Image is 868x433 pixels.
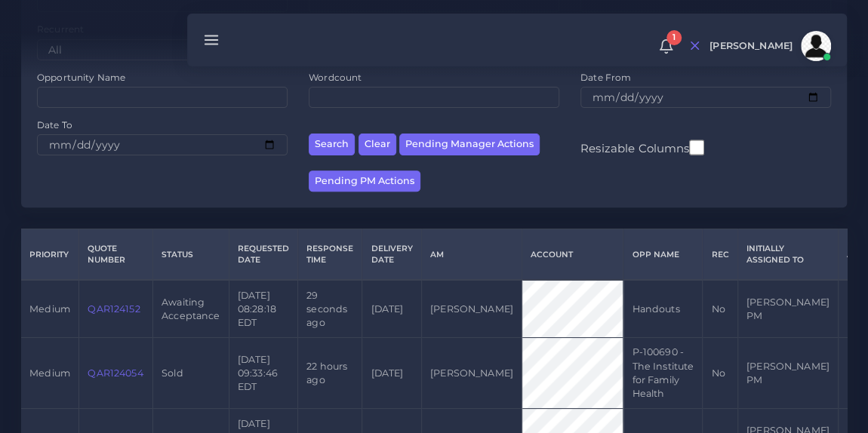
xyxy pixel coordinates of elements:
td: P-100690 - The Institute for Family Health [623,338,703,409]
a: 1 [653,38,679,54]
span: medium [29,367,70,379]
button: Clear [359,134,396,155]
th: Status [152,229,229,281]
td: [PERSON_NAME] [421,280,522,337]
span: 1 [666,30,682,45]
th: Quote Number [79,229,153,281]
th: Account [522,229,623,281]
td: No [703,338,737,409]
th: Opp Name [623,229,703,281]
td: 22 hours ago [298,338,362,409]
input: Resizable Columns [689,138,704,157]
span: medium [29,303,70,315]
button: Pending PM Actions [309,170,420,192]
th: REC [703,229,737,281]
td: [PERSON_NAME] PM [737,338,838,409]
td: Handouts [623,280,703,337]
label: Date To [37,118,72,131]
td: [PERSON_NAME] [421,338,522,409]
td: 29 seconds ago [298,280,362,337]
th: Priority [21,229,79,281]
td: [DATE] [362,338,421,409]
a: QAR124152 [88,303,140,315]
label: Date From [580,71,631,84]
td: [DATE] 09:33:46 EDT [229,338,297,409]
a: [PERSON_NAME]avatar [702,31,836,61]
label: Resizable Columns [580,138,704,157]
th: Response Time [298,229,362,281]
button: Search [309,134,355,155]
span: [PERSON_NAME] [709,41,793,51]
th: Initially Assigned to [737,229,838,281]
td: [DATE] [362,280,421,337]
th: AM [421,229,522,281]
img: avatar [801,31,831,61]
a: QAR124054 [88,367,143,379]
label: Opportunity Name [37,71,125,84]
td: Sold [152,338,229,409]
td: [PERSON_NAME] PM [737,280,838,337]
th: Requested Date [229,229,297,281]
label: Wordcount [309,71,362,84]
td: Awaiting Acceptance [152,280,229,337]
td: No [703,280,737,337]
td: [DATE] 08:28:18 EDT [229,280,297,337]
th: Delivery Date [362,229,421,281]
button: Pending Manager Actions [399,134,540,155]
